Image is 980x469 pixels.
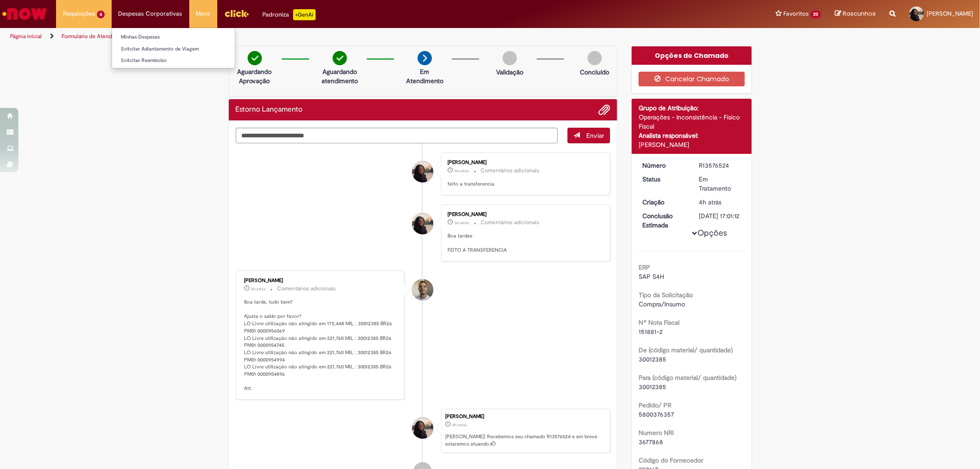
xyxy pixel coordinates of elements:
b: Código do Fornecedor [639,456,703,464]
span: 151881-2 [639,328,663,336]
span: 30012385 [639,383,666,391]
div: Grupo de Atribuição: [639,103,745,113]
div: [PERSON_NAME] [448,160,600,165]
p: Aguardando Aprovação [232,67,277,85]
span: 4h atrás [699,198,721,206]
span: More [196,9,210,18]
span: Rascunhos [843,9,876,18]
dt: Número [635,161,692,170]
ul: Despesas Corporativas [112,28,235,68]
p: Boa tarde, tudo bem? Ajusta o saldo por favor? LO Livre utilização não atingido em 175,448 MIL : ... [244,299,397,392]
img: check-circle-green.png [333,51,347,65]
span: 20 [810,11,821,18]
div: R13576524 [699,161,742,170]
span: 4h atrás [452,422,467,428]
b: Tipo da Solicitação [639,291,693,299]
b: De (código material/ quantidade) [639,346,733,354]
time: 29/09/2025 12:18:41 [452,422,467,428]
img: click_logo_yellow_360x200.png [224,6,249,20]
a: Página inicial [10,33,42,40]
div: [PERSON_NAME] [244,278,397,283]
span: 3677868 [639,438,663,446]
div: Joziano De Jesus Oliveira [412,279,433,300]
small: Comentários adicionais [278,285,336,293]
div: [DATE] 17:01:12 [699,211,742,220]
dt: Status [635,175,692,184]
span: Favoritos [783,9,809,18]
span: 5800376357 [639,410,674,418]
p: Boa tardee FEITO A TRANSFERENCIA [448,232,600,254]
button: Adicionar anexos [598,104,610,116]
span: 6 [97,11,105,18]
p: Em Atendimento [402,67,447,85]
span: SAP S4H [639,272,664,281]
a: Formulário de Atendimento [62,33,130,40]
span: Compra/Insumo [639,300,685,308]
div: Camily Vitoria Silva Sousa [412,161,433,182]
div: Padroniza [263,9,316,20]
img: check-circle-green.png [248,51,262,65]
span: 2h atrás [251,286,266,292]
a: Rascunhos [835,10,876,18]
div: Camily Vitoria Silva Sousa [412,418,433,439]
b: Para (código material/ quantidade) [639,373,736,382]
time: 29/09/2025 12:18:41 [699,198,721,206]
li: Camily Vitoria Silva Sousa [236,409,611,453]
p: feito a transferencia [448,181,600,188]
div: Em Tratamento [699,175,742,193]
a: Solicitar Reembolso [112,56,235,66]
div: Analista responsável: [639,131,745,140]
div: [PERSON_NAME] [639,140,745,149]
p: Concluído [580,68,609,77]
div: Opções do Chamado [632,46,752,65]
div: Camily Vitoria Silva Sousa [412,213,433,234]
div: 29/09/2025 12:18:41 [699,198,742,207]
h2: Estorno Lançamento Histórico de tíquete [236,106,303,114]
span: [PERSON_NAME] [927,10,973,17]
dt: Conclusão Estimada [635,211,692,230]
textarea: Digite sua mensagem aqui... [236,128,558,143]
img: ServiceNow [1,5,48,23]
div: [PERSON_NAME] [448,212,600,217]
img: img-circle-grey.png [588,51,602,65]
p: +GenAi [293,9,316,20]
small: Comentários adicionais [481,167,539,175]
b: ERP [639,263,650,271]
div: [PERSON_NAME] [445,414,605,419]
time: 29/09/2025 16:26:11 [454,168,469,174]
span: 1m atrás [454,220,469,226]
small: Comentários adicionais [481,219,539,226]
img: arrow-next.png [418,51,432,65]
b: Numero NRI [639,429,674,437]
a: Minhas Despesas [112,32,235,42]
p: Aguardando atendimento [317,67,362,85]
p: Validação [496,68,523,77]
div: Operações - Inconsistência - Físico Fiscal [639,113,745,131]
span: 30012385 [639,355,666,363]
button: Cancelar Chamado [639,72,745,86]
b: Pedido/ PR [639,401,671,409]
a: Solicitar Adiantamento de Viagem [112,44,235,54]
span: 1m atrás [454,168,469,174]
ul: Trilhas de página [7,28,646,45]
p: [PERSON_NAME]! Recebemos seu chamado R13576524 e em breve estaremos atuando. [445,433,605,447]
span: Requisições [63,9,95,18]
img: img-circle-grey.png [503,51,517,65]
time: 29/09/2025 16:25:55 [454,220,469,226]
button: Enviar [567,128,610,143]
span: Despesas Corporativas [119,9,182,18]
b: Nº Nota Fiscal [639,318,680,327]
dt: Criação [635,198,692,207]
span: Enviar [586,131,604,140]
